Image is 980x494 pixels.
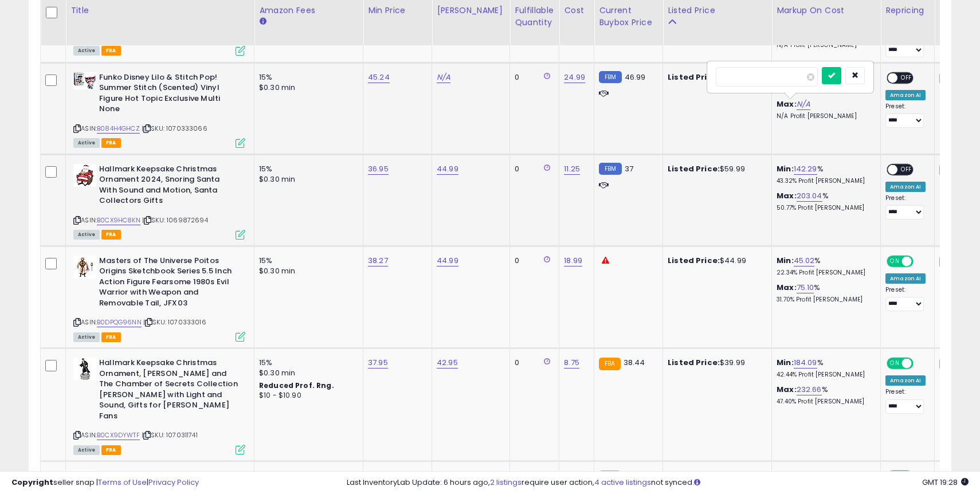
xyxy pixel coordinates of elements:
a: 45.24 [368,72,390,83]
div: Preset: [885,388,926,414]
a: 142.29 [794,163,817,175]
b: Max: [777,99,797,109]
p: 47.40% Profit [PERSON_NAME] [777,398,872,406]
p: 50.77% Profit [PERSON_NAME] [777,204,872,212]
div: $39.99 [668,358,763,368]
div: Listed Price [668,5,767,17]
a: 38.27 [368,255,388,266]
div: $10 - $10.90 [259,391,354,401]
span: | SKU: 1070333016 [143,317,206,327]
a: N/A [437,72,450,83]
div: 0 [515,72,550,83]
img: A14cWmRVRML._SL40_.jpg [73,358,96,381]
div: % [777,256,872,277]
p: 31.70% Profit [PERSON_NAME] [777,296,872,304]
a: B0CX9HC8KN [97,215,140,225]
a: Terms of Use [98,477,147,488]
span: FBA [101,138,121,148]
div: Fulfillable Quantity [515,5,554,29]
small: FBM [599,163,621,175]
small: FBA [599,358,620,370]
a: 8.75 [564,357,579,368]
a: 232.66 [797,384,822,395]
b: Max: [777,190,797,201]
a: B084H4GHCZ [97,124,140,134]
div: Amazon Fees [259,5,358,17]
div: ASIN: [73,358,245,453]
div: 0 [515,164,550,174]
p: N/A Profit [PERSON_NAME] [777,41,872,49]
div: % [777,358,872,379]
a: 18.99 [564,255,582,266]
div: $0.30 min [259,368,354,378]
div: 15% [259,256,354,266]
a: 45.02 [794,255,815,266]
p: 42.44% Profit [PERSON_NAME] [777,371,872,379]
span: 38.44 [624,357,645,368]
div: ASIN: [73,164,245,238]
small: FBA [939,72,961,85]
div: $59.99 [668,72,763,83]
b: Funko Disney Lilo & Stitch Pop! Summer Stitch (Scented) Vinyl Figure Hot Topic Exclusive Multi None [99,72,238,117]
a: 37.95 [368,357,388,368]
div: % [777,164,872,185]
p: 43.32% Profit [PERSON_NAME] [777,177,872,185]
div: $0.30 min [259,83,354,93]
div: Amazon AI [885,182,926,192]
b: Max: [777,282,797,293]
a: B0CX9DYWTF [97,430,140,440]
img: 41uY75bg8QL._SL40_.jpg [73,256,96,279]
small: FBM [599,71,621,83]
span: All listings currently available for purchase on Amazon [73,230,100,240]
strong: Copyright [11,477,53,488]
a: 203.04 [797,190,822,202]
small: FBA [939,164,961,177]
a: 36.95 [368,163,389,175]
div: ASIN: [73,256,245,340]
div: Amazon AI [885,375,926,386]
div: $44.99 [668,256,763,266]
img: A1rXItXW3AL._SL40_.jpg [73,164,96,187]
small: FBA [939,256,961,268]
span: OFF [897,73,916,83]
b: Listed Price: [668,72,720,83]
b: Hallmark Keepsake Christmas Ornament, [PERSON_NAME] and The Chamber of Secrets Collection [PERSON... [99,358,238,424]
div: Repricing [885,5,930,17]
span: OFF [912,256,930,266]
div: 15% [259,164,354,174]
span: All listings currently available for purchase on Amazon [73,46,100,56]
span: FBA [101,46,121,56]
span: All listings currently available for purchase on Amazon [73,332,100,342]
span: 46.99 [625,72,646,83]
a: Privacy Policy [148,477,199,488]
div: $59.99 [668,164,763,174]
div: Markup on Cost [777,5,876,17]
div: seller snap | | [11,477,199,488]
div: 15% [259,358,354,368]
div: Last InventoryLab Update: 6 hours ago, require user action, not synced. [347,477,969,488]
a: B0DPQG96NN [97,317,142,327]
b: Listed Price: [668,357,720,368]
span: OFF [912,359,930,368]
span: All listings currently available for purchase on Amazon [73,138,100,148]
a: 11.25 [564,163,580,175]
b: Min: [777,255,794,266]
a: 75.10 [797,282,814,293]
b: Min: [777,357,794,368]
div: 15% [259,72,354,83]
span: FBA [101,445,121,455]
small: Amazon Fees. [259,17,266,27]
div: % [777,385,872,406]
b: Hallmark Keepsake Christmas Ornament 2024, Snoring Santa With Sound and Motion, Santa Collectors ... [99,164,238,209]
span: OFF [897,164,916,174]
div: Amazon AI [885,90,926,100]
a: N/A [797,99,810,110]
div: ASIN: [73,1,245,54]
span: FBA [101,230,121,240]
a: 4 active listings [594,477,651,488]
p: 22.34% Profit [PERSON_NAME] [777,269,872,277]
span: FBA [101,332,121,342]
div: Preset: [885,194,926,220]
div: $0.30 min [259,266,354,276]
div: Min Price [368,5,427,17]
